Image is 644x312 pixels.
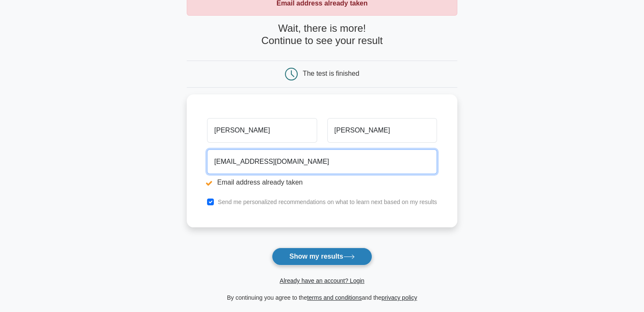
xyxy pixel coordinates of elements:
[307,294,362,301] a: terms and conditions
[381,294,417,301] a: privacy policy
[207,149,437,174] input: Email
[272,248,372,265] button: Show my results
[187,22,457,47] h4: Wait, there is more! Continue to see your result
[303,70,359,77] div: The test is finished
[182,293,462,303] div: By continuing you agree to the and the
[218,199,437,205] label: Send me personalized recommendations on what to learn next based on my results
[327,118,437,143] input: Last name
[207,177,437,188] li: Email address already taken
[279,277,364,284] a: Already have an account? Login
[207,118,317,143] input: First name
